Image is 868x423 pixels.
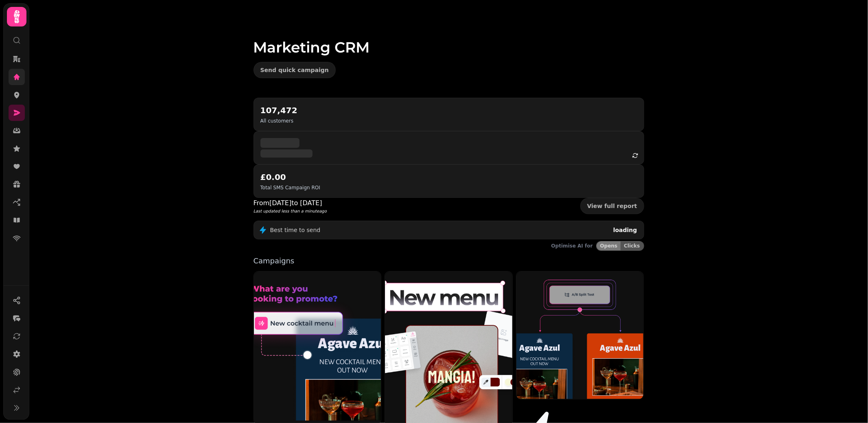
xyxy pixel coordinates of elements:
[260,118,297,124] p: All customers
[260,171,320,183] h2: £0.00
[260,105,297,116] h2: 107,472
[260,67,329,73] span: Send quick campaign
[254,198,327,208] p: From [DATE] to [DATE]
[254,20,644,55] h1: Marketing CRM
[613,227,637,233] span: loading
[254,62,336,78] button: Send quick campaign
[551,243,593,249] p: Optimise AI for
[600,243,618,248] span: Opens
[270,226,321,234] p: Best time to send
[624,243,640,248] span: Clicks
[628,149,642,162] button: refresh
[254,257,644,265] p: Campaigns
[254,208,327,214] p: Last updated less than a minute ago
[516,272,644,399] img: Workflows (coming soon)
[580,198,644,214] a: View full report
[260,184,320,191] p: Total SMS Campaign ROI
[597,241,621,250] button: Opens
[621,241,643,250] button: Clicks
